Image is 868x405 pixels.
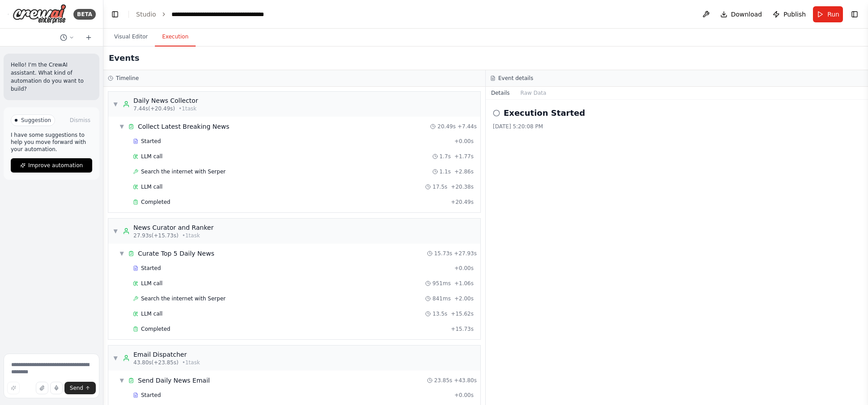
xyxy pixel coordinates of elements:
[11,158,92,173] button: Improve automation
[504,107,585,119] h2: Execution Started
[731,10,762,19] span: Download
[68,116,92,125] button: Dismiss
[133,105,175,112] span: 7.44s (+20.49s)
[458,123,477,130] span: + 7.44s
[783,10,806,19] span: Publish
[454,168,474,175] span: + 2.86s
[141,280,162,287] span: LLM call
[493,123,861,130] div: [DATE] 5:20:08 PM
[56,32,78,43] button: Switch to previous chat
[13,4,66,24] img: Logo
[486,87,515,99] button: Details
[133,359,179,366] span: 43.80s (+23.85s)
[133,223,214,232] div: News Curator and Ranker
[136,10,264,19] nav: breadcrumb
[432,280,451,287] span: 951ms
[133,232,179,239] span: 27.93s (+15.73s)
[827,10,839,19] span: Run
[119,123,124,130] span: ▼
[141,310,162,317] span: LLM call
[141,168,226,175] span: Search the internet with Serper
[138,249,214,258] span: Curate Top 5 Daily News
[11,61,92,93] p: Hello! I'm the CrewAI assistant. What kind of automation do you want to build?
[440,168,451,175] span: 1.1s
[138,122,229,131] span: Collect Latest Breaking News
[451,198,474,206] span: + 20.49s
[64,382,96,394] button: Send
[451,325,474,333] span: + 15.73s
[141,295,226,302] span: Search the internet with Serper
[28,162,83,169] span: Improve automation
[133,96,198,105] div: Daily News Collector
[434,250,453,257] span: 15.73s
[451,183,474,190] span: + 20.38s
[498,75,533,82] h3: Event details
[119,377,124,384] span: ▼
[7,382,20,394] button: Improve this prompt
[769,6,809,22] button: Publish
[81,32,96,43] button: Start a new chat
[11,131,92,153] p: I have some suggestions to help you move forward with your automation.
[141,183,162,190] span: LLM call
[437,123,456,130] span: 20.49s
[848,8,861,21] button: Show right sidebar
[155,28,196,46] button: Execution
[432,183,447,190] span: 17.5s
[73,9,96,20] div: BETA
[36,382,48,394] button: Upload files
[432,295,451,302] span: 841ms
[113,354,118,362] span: ▼
[21,117,51,124] span: Suggestion
[113,101,118,108] span: ▼
[70,384,83,392] span: Send
[454,250,477,257] span: + 27.93s
[141,325,170,333] span: Completed
[182,359,200,366] span: • 1 task
[116,75,139,82] h3: Timeline
[107,28,155,46] button: Visual Editor
[179,105,197,112] span: • 1 task
[133,350,200,359] div: Email Dispatcher
[434,377,453,384] span: 23.85s
[141,153,162,160] span: LLM call
[141,198,170,206] span: Completed
[454,295,474,302] span: + 2.00s
[432,310,447,317] span: 13.5s
[138,376,210,385] span: Send Daily News Email
[141,265,161,272] span: Started
[109,52,139,64] h2: Events
[440,153,451,160] span: 1.7s
[454,377,477,384] span: + 43.80s
[813,6,843,22] button: Run
[515,87,552,99] button: Raw Data
[717,6,766,22] button: Download
[113,228,118,235] span: ▼
[182,232,200,239] span: • 1 task
[454,280,474,287] span: + 1.06s
[119,250,124,257] span: ▼
[451,310,474,317] span: + 15.62s
[454,392,474,399] span: + 0.00s
[109,8,121,21] button: Hide left sidebar
[141,392,161,399] span: Started
[454,138,474,145] span: + 0.00s
[141,138,161,145] span: Started
[454,265,474,272] span: + 0.00s
[136,11,156,18] a: Studio
[454,153,474,160] span: + 1.77s
[50,382,63,394] button: Click to speak your automation idea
